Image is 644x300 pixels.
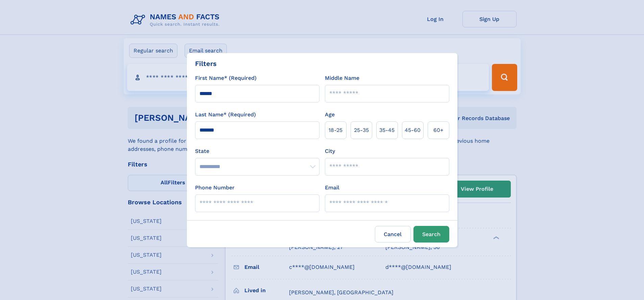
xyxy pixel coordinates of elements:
label: State [195,147,319,155]
label: First Name* (Required) [195,74,257,82]
span: 18‑25 [329,126,342,134]
label: Age [325,111,335,119]
label: Middle Name [325,74,359,82]
button: Search [413,226,449,243]
span: 45‑60 [405,126,421,134]
label: Cancel [375,226,411,243]
label: Phone Number [195,184,235,192]
label: City [325,147,335,155]
label: Email [325,184,339,192]
span: 25‑35 [354,126,369,134]
span: 35‑45 [379,126,395,134]
label: Last Name* (Required) [195,111,256,119]
span: 60+ [433,126,444,134]
div: Filters [195,59,217,69]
